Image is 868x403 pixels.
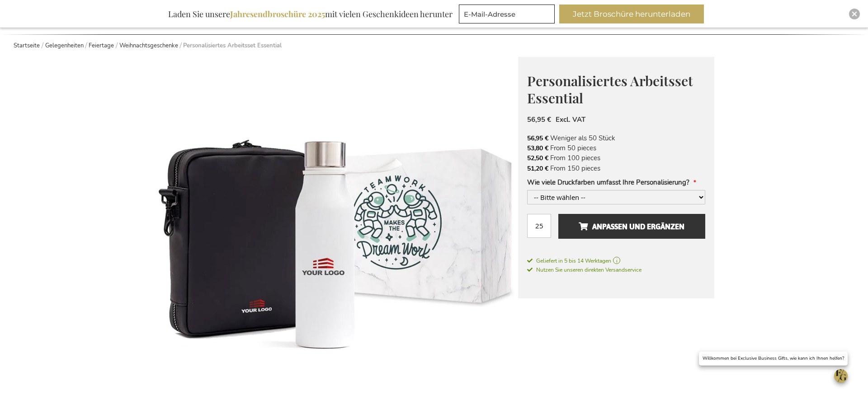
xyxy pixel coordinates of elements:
button: Anpassen und ergänzen [558,214,705,239]
input: E-Mail-Adresse [459,5,555,23]
span: 52,50 € [527,154,548,162]
a: Weihnachtsgeschenke [119,42,178,50]
li: From 100 pieces [527,153,705,163]
li: From 150 pieces [527,163,705,173]
span: Excl. VAT [556,115,585,124]
span: Wie viele Druckfarben umfasst Ihre Personalisierung? [527,178,689,187]
a: Nutzen Sie unseren direkten Versandservice [527,265,642,274]
li: Weniger als 50 Stück [527,133,705,143]
b: Jahresendbroschüre 2025 [230,9,325,19]
div: Close [849,9,860,19]
strong: Personalisiertes Arbeitsset Essential [183,42,282,50]
button: Jetzt Broschüre herunterladen [559,5,704,23]
span: Personalisiertes Arbeitsset Essential [527,72,693,107]
span: 53,80 € [527,144,548,153]
span: Anpassen und ergänzen [579,219,684,234]
span: Nutzen Sie unseren direkten Versandservice [527,266,642,273]
a: Geliefert in 5 bis 14 Werktagen [527,257,705,265]
a: Feiertage [89,42,114,50]
form: marketing offers and promotions [459,5,557,26]
img: Close [852,11,857,17]
span: 51,20 € [527,164,548,173]
span: 56,95 € [527,115,551,124]
span: 56,95 € [527,134,548,143]
div: Laden Sie unsere mit vielen Geschenkideen herunter [164,5,457,23]
li: From 50 pieces [527,143,705,153]
a: Gelegenheiten [45,42,84,50]
a: Startseite [14,42,40,50]
input: Menge [527,214,551,238]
